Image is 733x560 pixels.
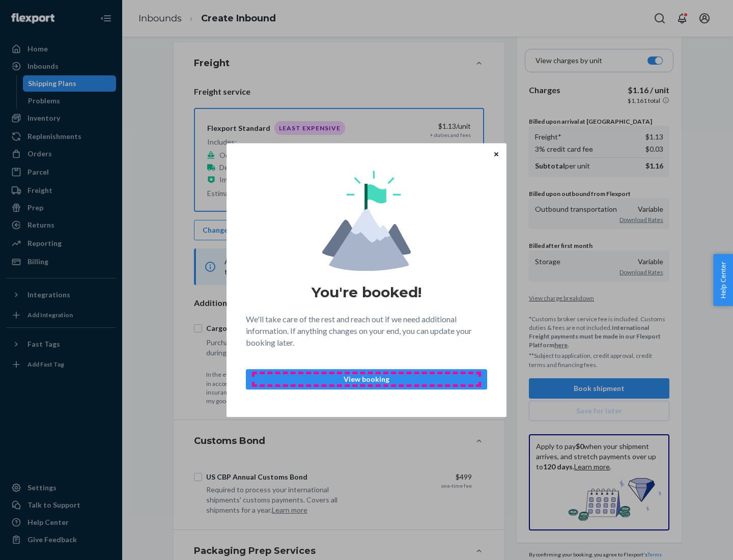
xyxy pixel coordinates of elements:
p: View booking [255,374,478,384]
button: View booking [246,369,487,389]
img: svg+xml,%3Csvg%20viewBox%3D%220%200%20174%20197%22%20fill%3D%22none%22%20xmlns%3D%22http%3A%2F%2F... [322,171,411,271]
p: We'll take care of the rest and reach out if we need additional information. If anything changes ... [246,314,487,349]
h1: You're booked! [312,283,421,301]
button: Close [491,148,501,159]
